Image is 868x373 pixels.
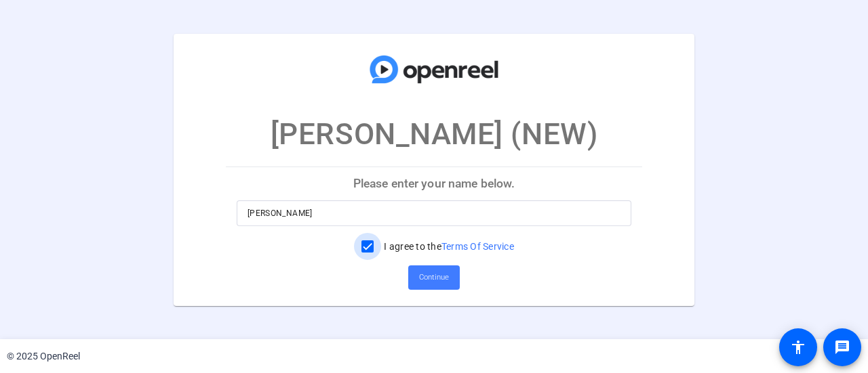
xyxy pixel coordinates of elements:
[408,265,460,290] button: Continue
[790,339,806,355] mat-icon: accessibility
[7,349,80,364] div: © 2025 OpenReel
[366,47,502,91] img: company-logo
[271,112,597,156] p: [PERSON_NAME] (NEW)
[419,267,449,288] span: Continue
[381,240,514,253] label: I agree to the
[226,167,642,200] p: Please enter your name below.
[441,241,514,252] a: Terms Of Service
[248,205,620,221] input: Enter your name
[834,339,850,355] mat-icon: message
